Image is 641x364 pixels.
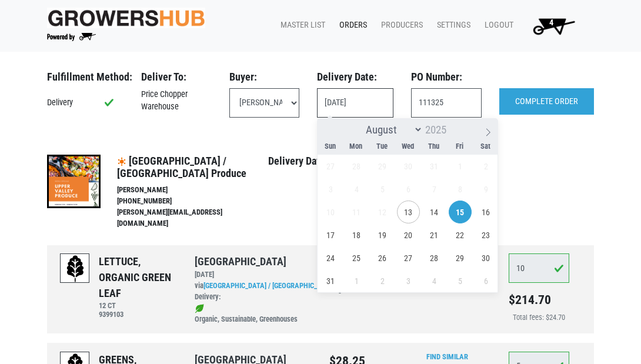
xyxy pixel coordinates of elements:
[371,246,394,269] span: August 26, 2025
[195,303,312,325] div: Organic, Sustainable, Greenhouses
[449,155,472,178] span: August 1, 2025
[475,201,498,223] span: August 16, 2025
[423,201,446,223] span: August 14, 2025
[428,14,475,36] a: Settings
[411,71,482,84] h3: PO Number:
[317,88,393,118] input: Select Date
[47,71,123,84] h3: Fulfillment Method:
[475,178,498,201] span: August 9, 2025
[372,14,428,36] a: Producers
[195,292,312,303] div: Delivery:
[132,88,221,113] div: Price Chopper Warehouse
[423,223,446,246] span: August 21, 2025
[475,223,498,246] span: August 23, 2025
[423,155,446,178] span: July 31, 2025
[397,201,420,223] span: August 13, 2025
[195,280,312,303] div: via
[99,253,177,301] div: LETTUCE, ORGANIC GREEN LEAF
[117,157,126,166] img: icon-17c1cd160ff821739f900b4391806256.png
[509,253,569,283] input: Qty
[319,201,342,223] span: August 10, 2025
[475,14,518,36] a: Logout
[423,269,446,292] span: September 4, 2025
[268,155,385,168] h4: Delivery Days
[509,292,569,308] h5: $214.70
[397,178,420,201] span: August 6, 2025
[397,155,420,178] span: July 30, 2025
[449,201,472,223] span: August 15, 2025
[47,33,96,41] img: Powered by Big Wheelbarrow
[61,254,90,283] img: placeholder-variety-43d6402dacf2d531de610a020419775a.svg
[369,143,395,151] span: Tue
[319,178,342,201] span: August 3, 2025
[345,178,368,201] span: August 4, 2025
[319,269,342,292] span: August 31, 2025
[319,155,342,178] span: July 27, 2025
[319,223,342,246] span: August 17, 2025
[317,71,393,84] h3: Delivery Date:
[371,155,394,178] span: July 29, 2025
[528,14,580,38] img: Cart
[475,246,498,269] span: August 30, 2025
[141,71,212,84] h3: Deliver To:
[472,143,498,151] span: Sat
[99,310,177,319] h6: 9399103
[47,155,101,208] img: thumbnail-193ae0f64ec2a00c421216573b1a8b30.png
[475,269,498,292] span: September 6, 2025
[371,201,394,223] span: August 12, 2025
[317,143,343,151] span: Sun
[345,246,368,269] span: August 25, 2025
[371,269,394,292] span: September 2, 2025
[420,143,446,151] span: Thu
[371,178,394,201] span: August 5, 2025
[449,269,472,292] span: September 5, 2025
[518,14,585,38] a: 4
[117,185,268,196] li: [PERSON_NAME]
[195,255,286,268] a: [GEOGRAPHIC_DATA]
[360,122,423,137] select: Month
[99,301,177,310] h6: 12 CT
[117,155,246,180] span: [GEOGRAPHIC_DATA] / [GEOGRAPHIC_DATA] Produce
[271,14,330,36] a: Master List
[397,246,420,269] span: August 27, 2025
[229,71,300,84] h3: Buyer:
[423,178,446,201] span: August 7, 2025
[195,304,204,313] img: leaf-e5c59151409436ccce96b2ca1b28e03c.png
[446,143,472,151] span: Fri
[475,155,498,178] span: August 2, 2025
[345,201,368,223] span: August 11, 2025
[117,207,268,229] li: [PERSON_NAME][EMAIL_ADDRESS][DOMAIN_NAME]
[345,223,368,246] span: August 18, 2025
[343,143,369,151] span: Mon
[397,269,420,292] span: September 3, 2025
[499,88,594,115] input: COMPLETE ORDER
[549,18,553,28] span: 4
[397,223,420,246] span: August 20, 2025
[426,352,468,361] a: Find Similar
[47,8,205,28] img: original-fc7597fdc6adbb9d0e2ae620e786d1a2.jpg
[423,246,446,269] span: August 28, 2025
[371,223,394,246] span: August 19, 2025
[330,14,372,36] a: Orders
[509,312,569,323] div: Total fees: $24.70
[117,196,268,207] li: [PHONE_NUMBER]
[449,178,472,201] span: August 8, 2025
[319,246,342,269] span: August 24, 2025
[203,281,361,290] a: [GEOGRAPHIC_DATA] / [GEOGRAPHIC_DATA] Produce
[345,269,368,292] span: September 1, 2025
[195,269,312,280] div: [DATE]
[449,223,472,246] span: August 22, 2025
[395,143,420,151] span: Wed
[345,155,368,178] span: July 28, 2025
[449,246,472,269] span: August 29, 2025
